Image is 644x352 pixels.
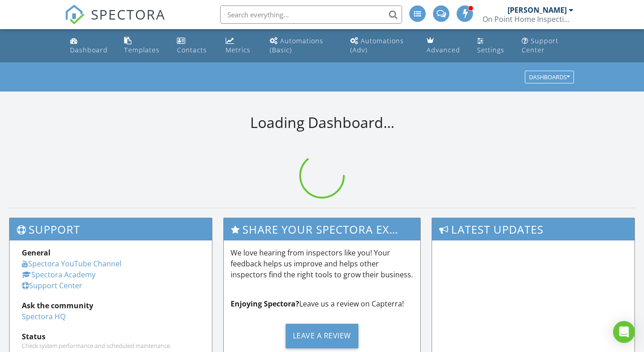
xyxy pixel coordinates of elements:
div: [PERSON_NAME] [508,5,567,15]
div: Metrics [226,46,251,54]
a: Metrics [222,33,259,59]
div: Ask the community [22,300,200,311]
p: We love hearing from inspectors like you! Your feedback helps us improve and helps other inspecto... [231,247,414,280]
button: Dashboards [525,71,574,84]
h3: Share Your Spectora Experience [224,218,421,240]
a: Templates [121,33,166,59]
div: Automations (Adv) [350,36,404,54]
a: Dashboard [66,33,114,59]
span: SPECTORA [91,5,166,24]
div: Dashboard [70,46,108,54]
a: Support Center [518,33,578,59]
div: Support Center [522,36,558,54]
div: Dashboards [529,74,570,81]
div: Settings [477,46,504,54]
a: Automations (Basic) [266,33,339,59]
h3: Latest Updates [432,218,634,240]
img: The Best Home Inspection Software - Spectora [65,5,85,25]
div: Check system performance and scheduled maintenance. [22,342,200,349]
a: Support Center [22,281,82,291]
div: Contacts [177,46,207,54]
a: Contacts [173,33,215,59]
div: Templates [124,46,160,54]
div: Open Intercom Messenger [613,321,635,343]
a: Spectora HQ [22,311,65,321]
a: SPECTORA [65,12,166,31]
p: Leave us a review on Capterra! [231,298,414,309]
input: Search everything... [220,5,402,24]
a: Advanced [423,33,466,59]
strong: Enjoying Spectora? [231,299,299,309]
a: Spectora YouTube Channel [22,259,121,269]
div: Advanced [427,46,460,54]
div: Status [22,331,200,342]
div: On Point Home Inspection Services [483,15,574,24]
a: Spectora Academy [22,270,96,280]
strong: General [22,248,50,258]
a: Settings [473,33,511,59]
a: Automations (Advanced) [347,33,416,59]
div: Leave a Review [286,324,358,348]
div: Automations (Basic) [270,36,323,54]
h3: Support [10,218,212,240]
